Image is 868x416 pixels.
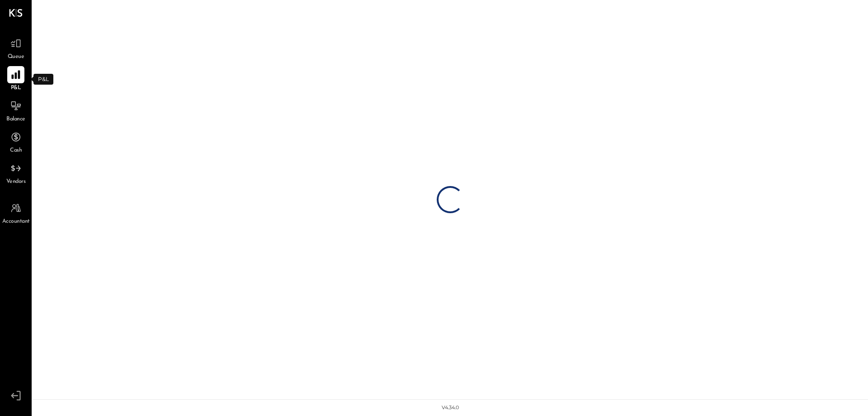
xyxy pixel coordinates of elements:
[0,200,31,226] a: Accountant
[6,115,25,124] span: Balance
[33,74,53,85] div: P&L
[0,129,31,155] a: Cash
[8,53,24,61] span: Queue
[2,218,30,226] span: Accountant
[0,35,31,61] a: Queue
[0,66,31,92] a: P&L
[11,84,21,92] span: P&L
[10,147,22,155] span: Cash
[6,178,26,186] span: Vendors
[0,160,31,186] a: Vendors
[442,404,459,411] div: v 4.34.0
[0,97,31,124] a: Balance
